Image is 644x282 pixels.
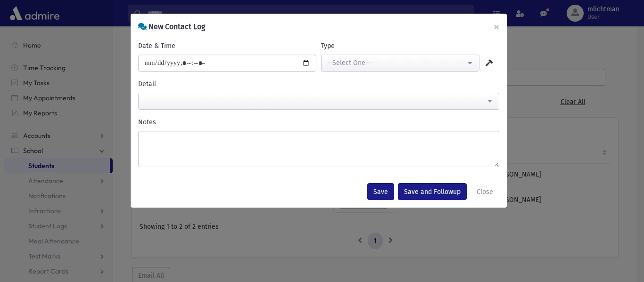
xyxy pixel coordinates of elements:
[486,14,507,40] button: ×
[471,183,499,200] button: Close
[138,79,156,89] label: Detail
[138,41,175,51] label: Date & Time
[367,183,394,200] button: Save
[398,183,467,200] button: Save and Followup
[327,58,466,68] div: --Select One--
[138,21,205,32] h6: New Contact Log
[138,117,156,127] label: Notes
[321,55,479,72] button: --Select One--
[321,41,335,51] label: Type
